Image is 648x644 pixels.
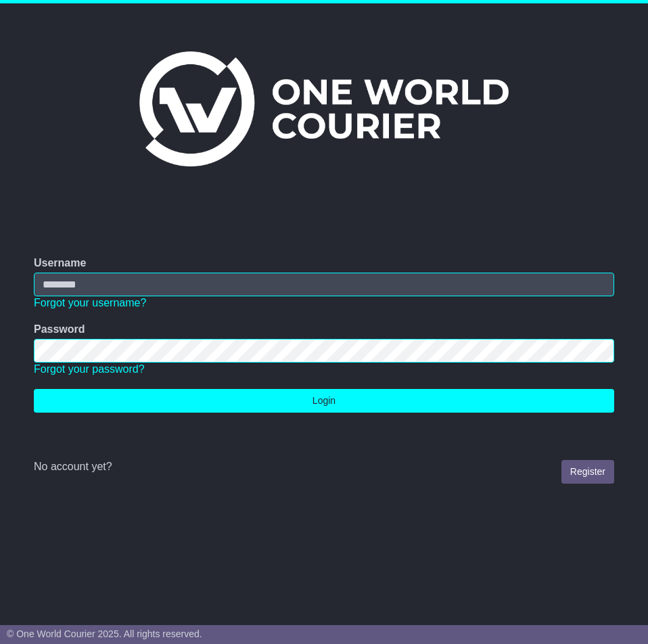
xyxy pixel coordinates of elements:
div: No account yet? [34,460,614,473]
a: Forgot your password? [34,363,145,375]
label: Username [34,256,86,269]
a: Forgot your username? [34,297,146,308]
label: Password [34,323,85,336]
img: One World [139,51,509,166]
a: Register [561,460,614,484]
span: © One World Courier 2025. All rights reserved. [7,628,202,639]
button: Login [34,389,614,413]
